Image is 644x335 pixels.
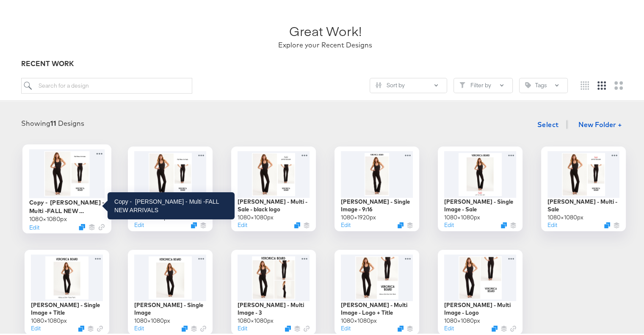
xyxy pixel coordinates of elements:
[238,323,247,331] button: Edit
[510,324,516,330] svg: Link
[398,324,404,330] svg: Duplicate
[597,80,606,88] svg: Medium grid
[334,248,419,333] div: [PERSON_NAME] - Multi Image - Logo + Title1080×1080pxEditDuplicate
[341,196,413,212] div: [PERSON_NAME] - Single Image - 9:16
[200,324,206,330] svg: Link
[614,80,623,88] svg: Large grid
[341,315,377,323] div: 1080 × 1080 px
[289,20,362,39] div: Great Work!
[492,324,498,330] svg: Duplicate
[29,221,39,229] button: Edit
[31,299,103,315] div: [PERSON_NAME] - Single Image + Title
[97,324,103,330] svg: Link
[238,212,274,220] div: 1080 × 1080 px
[29,213,67,221] div: 1080 × 1080 px
[341,323,351,331] button: Edit
[370,76,447,91] button: SlidersSort by
[541,145,626,230] div: [PERSON_NAME] - Multi - Sale1080×1080pxEditDuplicate
[537,117,559,129] span: Select
[519,76,568,91] button: TagTags
[571,116,629,132] button: New Folder +
[99,222,105,229] svg: Link
[444,315,480,323] div: 1080 × 1080 px
[341,219,351,227] button: Edit
[444,196,516,212] div: [PERSON_NAME] - Single Image - Sale
[453,76,513,91] button: FilterFilter by
[604,221,610,227] svg: Duplicate
[444,212,480,220] div: 1080 × 1080 px
[31,323,41,331] button: Edit
[31,315,67,323] div: 1080 × 1080 px
[438,248,522,333] div: [PERSON_NAME] - Multi Image - Logo1080×1080pxEditDuplicate
[134,196,206,212] div: [PERSON_NAME] - Multi -FALL NEW ARRIVALS
[534,114,562,131] button: Select
[438,145,522,230] div: [PERSON_NAME] - Single Image - Sale1080×1080pxEditDuplicate
[22,143,111,232] div: Copy - [PERSON_NAME] - Multi -FALL NEW ARRIVALS1080×1080pxEditDuplicate
[29,197,105,213] div: Copy - [PERSON_NAME] - Multi -FALL NEW ARRIVALS
[134,323,144,331] button: Edit
[21,57,629,67] div: RECENT WORK
[501,221,507,227] svg: Duplicate
[21,117,84,127] div: Showing Designs
[304,324,310,330] svg: Link
[341,212,376,220] div: 1080 × 1920 px
[547,212,583,220] div: 1080 × 1080 px
[134,315,170,323] div: 1080 × 1080 px
[459,80,465,86] svg: Filter
[134,299,206,315] div: [PERSON_NAME] - Single Image
[444,299,516,315] div: [PERSON_NAME] - Multi Image - Logo
[334,145,419,230] div: [PERSON_NAME] - Single Image - 9:161080×1920pxEditDuplicate
[444,323,454,331] button: Edit
[134,219,144,227] button: Edit
[238,196,310,212] div: [PERSON_NAME] - Multi - Sale - black logo
[547,219,557,227] button: Edit
[134,212,170,220] div: 1080 × 1080 px
[25,248,109,333] div: [PERSON_NAME] - Single Image + Title1080×1080pxEditDuplicate
[78,324,84,330] svg: Duplicate
[238,299,310,315] div: [PERSON_NAME] - Multi Image - 3
[398,221,404,227] svg: Duplicate
[285,324,291,330] svg: Duplicate
[50,117,56,126] strong: 11
[21,76,192,92] input: Search for a design
[238,315,274,323] div: 1080 × 1080 px
[580,80,589,88] svg: Small grid
[525,80,531,86] svg: Tag
[294,221,300,227] svg: Duplicate
[444,219,454,227] button: Edit
[79,222,85,229] svg: Duplicate
[128,248,213,333] div: [PERSON_NAME] - Single Image1080×1080pxEditDuplicate
[278,39,372,48] div: Explore your Recent Designs
[341,299,413,315] div: [PERSON_NAME] - Multi Image - Logo + Title
[182,324,188,330] svg: Duplicate
[191,221,197,227] svg: Duplicate
[231,145,316,230] div: [PERSON_NAME] - Multi - Sale - black logo1080×1080pxEditDuplicate
[376,80,381,86] svg: Sliders
[238,219,247,227] button: Edit
[231,248,316,333] div: [PERSON_NAME] - Multi Image - 31080×1080pxEditDuplicate
[128,145,213,230] div: [PERSON_NAME] - Multi -FALL NEW ARRIVALS1080×1080pxEditDuplicate
[547,196,619,212] div: [PERSON_NAME] - Multi - Sale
